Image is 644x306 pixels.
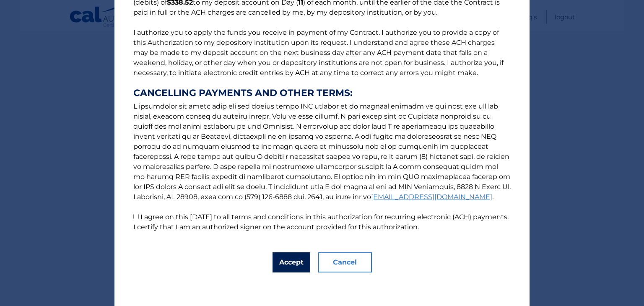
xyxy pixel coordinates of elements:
strong: CANCELLING PAYMENTS AND OTHER TERMS: [133,88,511,98]
a: [EMAIL_ADDRESS][DOMAIN_NAME] [371,193,492,201]
button: Accept [273,252,310,272]
label: I agree on this [DATE] to all terms and conditions in this authorization for recurring electronic... [133,213,509,231]
button: Cancel [318,252,372,272]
